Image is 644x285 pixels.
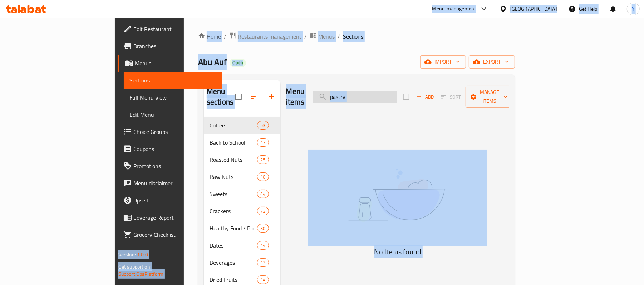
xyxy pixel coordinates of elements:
div: items [257,224,269,232]
div: Open [230,59,246,67]
span: 25 [257,156,268,163]
div: Back to School17 [204,134,280,151]
span: Full Menu View [129,93,217,102]
span: Select section first [437,91,466,102]
span: 13 [257,259,268,266]
div: items [257,207,269,215]
a: Menu disclaimer [118,175,222,192]
span: Edit Menu [129,110,217,119]
div: Dates14 [204,237,280,254]
span: 73 [257,208,268,215]
span: Version: [118,250,136,259]
a: Menus [310,32,335,41]
span: 44 [257,191,268,197]
nav: breadcrumb [198,32,515,41]
div: items [257,138,269,147]
div: items [257,155,269,164]
span: 17 [257,139,268,146]
span: 1.0.0 [137,250,148,259]
span: Crackers [210,207,257,215]
span: Branches [133,42,217,50]
div: Sweets44 [204,185,280,202]
span: Edit Restaurant [133,25,217,33]
input: search [313,91,397,103]
span: 30 [257,225,268,232]
div: items [257,121,269,130]
span: Coffee [210,121,257,130]
span: Restaurants management [238,32,301,41]
div: items [257,172,269,181]
span: Open [230,60,246,66]
a: Edit Restaurant [118,20,222,37]
span: import [426,57,460,66]
a: Menus [118,55,222,72]
a: Restaurants management [229,32,301,41]
div: Raw Nuts10 [204,168,280,185]
h2: Menu items [286,86,305,107]
span: Dates [210,241,257,250]
a: Promotions [118,157,222,175]
a: Full Menu View [124,89,222,106]
span: Coverage Report [133,213,217,222]
span: Dried Fruits [210,275,257,284]
span: Sections [343,32,363,41]
li: / [304,32,307,41]
div: Healthy Food / Protein Bars30 [204,220,280,237]
span: Y [632,5,635,13]
div: Beverages13 [204,254,280,271]
a: Upsell [118,192,222,209]
span: Upsell [133,196,217,205]
span: Promotions [133,162,217,170]
span: Coupons [133,145,217,153]
span: Raw Nuts [210,172,257,181]
div: items [257,190,269,198]
div: Roasted Nuts25 [204,151,280,168]
span: 14 [257,276,268,283]
div: [GEOGRAPHIC_DATA] [510,5,557,13]
span: Add item [414,91,437,102]
span: 10 [257,174,268,180]
li: / [338,32,340,41]
a: Support.OpsPlatform [118,269,164,279]
span: Sections [129,76,217,85]
span: Select all sections [231,89,246,104]
button: Manage items [466,86,513,108]
img: dish.svg [308,150,487,244]
span: 14 [257,242,268,249]
div: items [257,275,269,284]
span: Menus [135,59,217,67]
a: Edit Menu [124,106,222,123]
span: Grocery Checklist [133,230,217,239]
span: Healthy Food / Protein Bars [210,224,257,232]
span: Back to School [210,138,257,147]
a: Grocery Checklist [118,226,222,243]
a: Branches [118,37,222,55]
a: Coupons [118,140,222,157]
button: import [420,55,466,69]
span: Add [416,93,435,101]
button: export [469,55,515,69]
div: Crackers73 [204,202,280,220]
span: Sweets [210,190,257,198]
li: / [224,32,226,41]
div: Menu-management [432,5,476,13]
a: Sections [124,72,222,89]
span: Choice Groups [133,127,217,136]
div: items [257,241,269,250]
h5: No Items found [308,246,487,257]
button: Add [414,91,437,102]
span: Menus [318,32,335,41]
span: Manage items [471,88,508,106]
span: Menu disclaimer [133,179,217,187]
span: Beverages [210,258,257,267]
span: Abu Auf [198,54,227,70]
span: export [475,57,509,66]
a: Choice Groups [118,123,222,140]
